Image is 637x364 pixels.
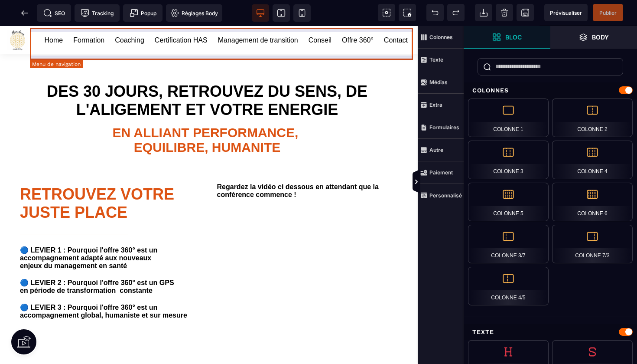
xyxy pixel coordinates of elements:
strong: Bloc [505,34,522,40]
img: https://fleurdeviecoachingsante.fr [7,4,28,24]
span: Favicon [166,4,222,22]
a: Certification HAS [155,9,208,20]
span: Nettoyage [496,4,513,21]
span: Prévisualiser [550,10,582,16]
strong: Colonnes [429,34,453,40]
a: Management de transition [218,9,298,20]
span: Extra [418,94,464,116]
div: Texte [464,324,637,340]
h1: RETROUVEZ VOTRE JUSTE PLACE [20,155,198,200]
div: Colonne 4 [552,141,633,179]
span: Créer une alerte modale [123,4,162,22]
div: Colonne 1 [468,98,549,137]
a: Offre 360° [342,9,374,20]
div: Colonne 5 [468,183,549,221]
span: Voir bureau [252,4,269,22]
a: Contact [384,9,408,20]
div: Colonne 3/7 [468,225,549,263]
a: Coaching [115,9,144,20]
span: Voir tablette [273,4,290,22]
strong: Formulaires [429,124,459,131]
strong: Personnalisé [429,192,462,199]
strong: Body [592,34,609,40]
span: Voir mobile [293,4,311,22]
span: Réglages Body [170,9,218,17]
span: SEO [43,9,65,17]
div: Colonnes [464,82,637,98]
text: EN ALLIANT PERFORMANCE, EQUILIBRE, HUMANITE [7,97,407,131]
span: Ouvrir les blocs [464,26,550,49]
div: Colonne 7/3 [552,225,633,263]
strong: Extra [429,102,442,108]
a: Conseil [309,9,331,20]
strong: Médias [429,79,448,85]
span: Capture d'écran [399,4,416,21]
div: Colonne 4/5 [468,267,549,305]
strong: Paiement [429,169,453,176]
span: Défaire [426,4,444,21]
span: Afficher les vues [464,169,472,195]
span: Colonnes [418,26,464,49]
strong: Texte [429,56,443,63]
span: Ouvrir les calques [550,26,637,49]
span: Métadata SEO [37,4,71,22]
span: Enregistrer le contenu [593,4,623,21]
span: Formulaires [418,116,464,139]
span: Popup [130,9,156,17]
text: 🔵 LEVIER 1 : Pourquoi l'offre 360° est un accompagnement adapté aux nouveaux enjeux du management... [20,218,198,246]
text: 🔵 LEVIER 3 : Pourquoi l'offre 360° est un accompagnement global, humaniste et sur mesure [20,275,198,295]
h1: DES 30 JOURS, RETROUVEZ DU SENS, DE L'ALIGEMENT ET VOTRE ENERGIE [7,52,407,97]
span: Code de suivi [75,4,120,22]
strong: Autre [429,147,443,153]
span: Rétablir [447,4,465,21]
div: Colonne 2 [552,98,633,137]
div: Colonne 6 [552,183,633,221]
span: Paiement [418,161,464,184]
text: 🔵 LEVIER 2 : Pourquoi l'offre 360° est un GPS en période de transformation constante [20,250,198,271]
span: Enregistrer [517,4,534,21]
span: Publier [599,10,617,16]
div: Colonne 3 [468,141,549,179]
a: Home [45,9,63,20]
span: Importer [475,4,492,21]
span: Texte [418,49,464,71]
span: Aperçu [544,4,588,21]
span: Voir les composants [378,4,395,21]
text: Regardez la vidéo ci dessous en attendant que la conférence commence ! [217,155,395,175]
span: Tracking [81,9,114,17]
a: Formation [73,9,104,20]
span: Autre [418,139,464,161]
span: Médias [418,71,464,94]
span: Retour [16,4,33,22]
span: Personnalisé [418,184,464,207]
